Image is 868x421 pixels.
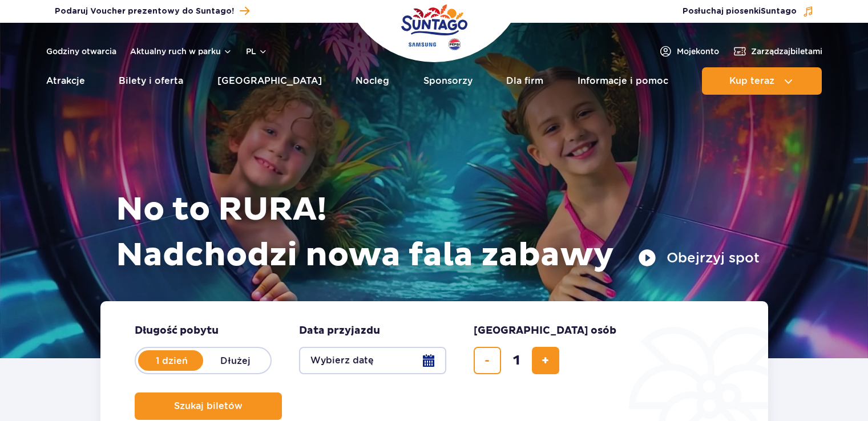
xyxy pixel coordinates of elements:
a: Godziny otwarcia [46,46,116,57]
a: Sponsorzy [423,67,473,95]
a: Informacje i pomoc [578,67,668,95]
button: dodaj bilet [532,347,559,374]
a: Zarządzajbiletami [733,44,822,58]
button: Kup teraz [702,67,822,95]
span: Podaruj Voucher prezentowy do Suntago! [55,6,234,17]
span: Kup teraz [729,76,774,86]
span: Data przyjazdu [299,324,380,338]
button: pl [246,46,268,57]
label: Dłużej [203,349,268,373]
input: liczba biletów [503,347,530,374]
span: Długość pobytu [135,324,219,338]
a: Bilety i oferta [119,67,183,95]
button: Posłuchaj piosenkiSuntago [683,6,814,17]
button: Obejrzyj spot [638,249,760,267]
span: Szukaj biletów [174,401,243,411]
button: Wybierz datę [299,347,446,374]
a: Podaruj Voucher prezentowy do Suntago! [55,3,249,19]
a: [GEOGRAPHIC_DATA] [217,67,322,95]
span: [GEOGRAPHIC_DATA] osób [474,324,616,338]
span: Posłuchaj piosenki [683,6,797,17]
button: usuń bilet [474,347,501,374]
h1: No to RURA! Nadchodzi nowa fala zabawy [116,187,760,278]
a: Dla firm [506,67,543,95]
span: Suntago [761,7,797,15]
span: Moje konto [677,46,719,57]
a: Atrakcje [46,67,85,95]
a: Mojekonto [659,44,719,58]
span: Zarządzaj biletami [751,46,822,57]
a: Nocleg [356,67,389,95]
label: 1 dzień [139,349,204,373]
button: Aktualny ruch w parku [130,47,232,56]
button: Szukaj biletów [135,392,282,420]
